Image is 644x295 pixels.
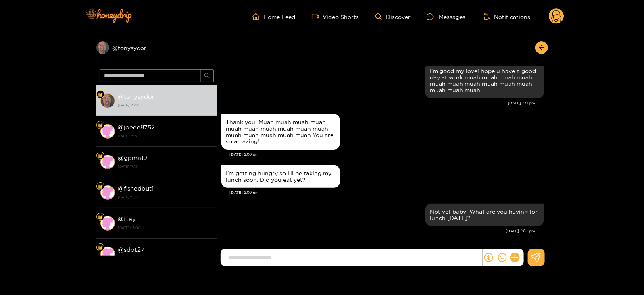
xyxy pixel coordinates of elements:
[312,13,323,20] span: video-camera
[118,154,148,161] strong: @ gpma19
[312,13,359,20] a: Video Shorts
[498,253,507,262] span: smile
[98,215,103,220] img: Fan Level
[118,193,213,201] strong: [DATE] 21:13
[538,44,544,51] span: arrow-left
[535,41,548,54] button: arrow-left
[98,92,103,97] img: Fan Level
[425,63,544,98] div: Sep. 17, 1:31 pm
[100,216,115,231] img: conversation
[100,247,115,261] img: conversation
[98,184,103,189] img: Fan Level
[98,123,103,128] img: Fan Level
[204,73,210,79] span: search
[221,228,536,234] div: [DATE] 2:05 pm
[118,246,145,253] strong: @ sdot27
[226,170,335,183] div: I'm getting hungry so I'll be taking my lunch soon. Did you eat yet?
[118,102,213,109] strong: [DATE] 14:05
[252,13,296,20] a: Home Feed
[100,185,115,200] img: conversation
[430,208,539,221] div: Not yet baby! What are you having for lunch [DATE]?
[252,13,264,20] span: home
[430,68,539,93] div: I'm good my love! hope u have a good day at work muah muah muah muah muah muah muah muah muah mua...
[118,185,154,192] strong: @ fishedout1
[118,163,213,170] strong: [DATE] 17:13
[201,69,214,82] button: search
[375,13,411,20] a: Discover
[118,93,155,100] strong: @ tonysydor
[484,253,493,262] span: dollar
[118,224,213,231] strong: [DATE] 03:00
[230,190,544,195] div: [DATE] 2:00 pm
[118,255,213,262] strong: [DATE] 09:30
[100,93,115,108] img: conversation
[221,165,340,188] div: Sep. 17, 2:00 pm
[100,124,115,139] img: conversation
[118,216,136,222] strong: @ ftay
[118,132,213,139] strong: [DATE] 15:28
[100,155,115,169] img: conversation
[226,119,335,145] div: Thank you! Muah muah muah muah muah muah muah muah muah muah muah muah muah muah muah You are so ...
[481,12,533,21] button: Notifications
[96,41,217,54] div: @tonysydor
[118,124,155,131] strong: @ joeee8752
[221,114,340,150] div: Sep. 17, 2:00 pm
[230,152,544,157] div: [DATE] 2:00 pm
[98,245,103,250] img: Fan Level
[221,100,536,106] div: [DATE] 1:31 pm
[483,251,495,264] button: dollar
[425,204,544,226] div: Sep. 17, 2:05 pm
[98,154,103,158] img: Fan Level
[427,12,465,21] div: Messages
